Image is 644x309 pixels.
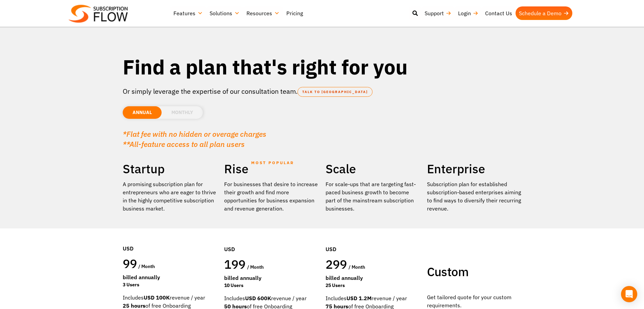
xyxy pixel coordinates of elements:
[123,54,522,80] h1: Find a plan that's right for you
[138,263,155,269] span: / month
[421,6,455,20] a: Support
[326,256,347,272] span: 299
[206,6,243,20] a: Solutions
[69,5,128,23] img: Subscriptionflow
[170,6,206,20] a: Features
[144,294,170,301] strong: USD 100K
[297,87,373,97] a: TALK TO [GEOGRAPHIC_DATA]
[482,6,516,20] a: Contact Us
[349,264,365,270] span: / month
[326,180,420,213] div: For scale-ups that are targeting fast-paced business growth to become part of the mainstream subs...
[243,6,283,20] a: Resources
[123,302,145,309] strong: 25 hours
[224,225,319,257] div: USD
[123,106,162,119] li: ANNUAL
[326,161,420,177] h2: Scale
[123,180,217,213] p: A promising subscription plan for entrepreneurs who are eager to thrive in the highly competitive...
[427,180,522,213] p: Subscription plan for established subscription-based enterprises aiming to find ways to diversify...
[224,180,319,213] div: For businesses that desire to increase their growth and find more opportunities for business expa...
[123,129,266,139] em: *Flat fee with no hidden or overage charges
[326,225,420,257] div: USD
[283,6,306,20] a: Pricing
[123,273,217,281] div: Billed Annually
[247,264,264,270] span: / month
[326,274,420,282] div: Billed Annually
[621,286,637,302] div: Open Intercom Messenger
[162,106,203,119] li: MONTHLY
[123,86,522,96] p: Or simply leverage the expertise of our consultation team.
[251,155,294,171] span: MOST POPULAR
[224,282,319,289] div: 10 Users
[123,161,217,177] h2: Startup
[224,274,319,282] div: Billed Annually
[224,256,246,272] span: 199
[123,224,217,256] div: USD
[427,161,522,177] h2: Enterprise
[245,295,271,302] strong: USD 600K
[326,282,420,289] div: 25 Users
[123,281,217,288] div: 3 Users
[123,139,245,149] em: **All-feature access to all plan users
[347,295,372,302] strong: USD 1.2M
[516,6,572,20] a: Schedule a Demo
[224,161,319,177] h2: Rise
[123,256,137,271] span: 99
[427,264,469,280] span: Custom
[455,6,482,20] a: Login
